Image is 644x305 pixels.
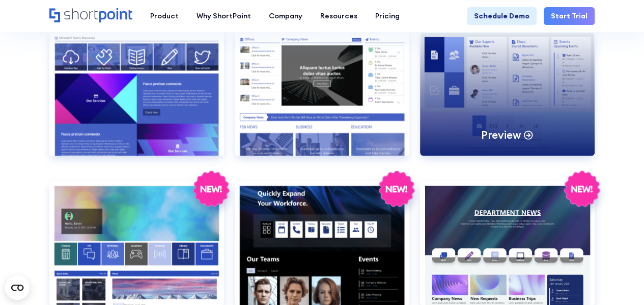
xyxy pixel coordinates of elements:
[593,256,644,305] iframe: Chat Widget
[366,7,408,25] a: Pricing
[187,7,260,25] a: Why ShortPoint
[375,11,400,21] div: Pricing
[481,128,521,142] p: Preview
[235,31,409,170] a: HR 2
[544,7,595,25] a: Start Trial
[197,11,251,21] div: Why ShortPoint
[260,7,311,25] a: Company
[5,275,30,300] button: Open CMP widget
[49,31,224,170] a: HR 1
[49,8,132,23] a: Home
[467,7,537,25] a: Schedule Demo
[320,11,357,21] div: Resources
[420,31,595,170] a: HR 3Preview
[141,7,187,25] a: Product
[269,11,302,21] div: Company
[311,7,366,25] a: Resources
[150,11,179,21] div: Product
